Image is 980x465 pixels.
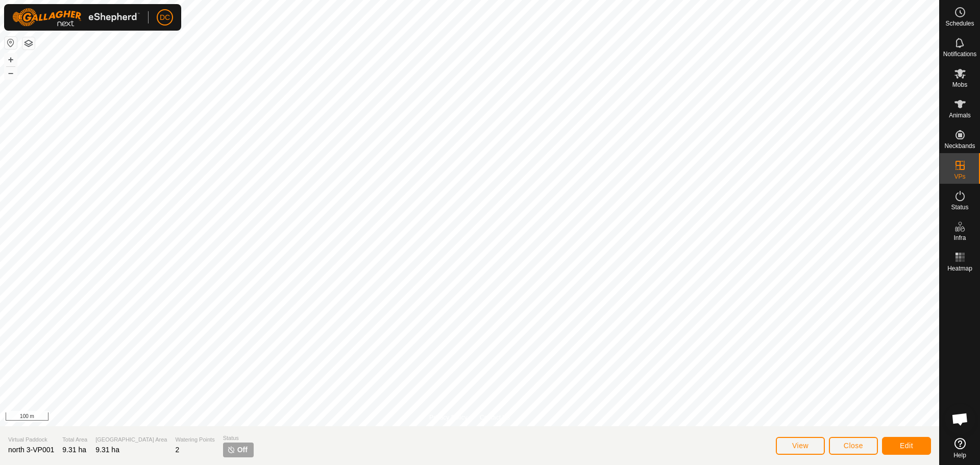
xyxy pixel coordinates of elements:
span: north 3-VP001 [8,446,54,454]
span: Status [951,204,968,210]
a: Help [940,434,980,462]
button: Close [829,437,878,455]
span: Infra [953,235,966,241]
span: Schedules [945,20,974,27]
span: Edit [900,442,913,450]
button: Reset Map [5,37,17,49]
a: Contact Us [480,413,510,422]
div: Open chat [945,404,975,434]
img: Gallagher Logo [12,8,140,27]
span: [GEOGRAPHIC_DATA] Area [95,435,167,444]
span: Help [953,452,966,458]
span: Watering Points [175,435,214,444]
span: 9.31 ha [95,446,119,454]
button: Edit [882,437,931,455]
span: DC [160,12,170,23]
span: Neckbands [944,143,975,149]
span: VPs [954,174,965,180]
span: Virtual Paddock [8,435,54,444]
span: Status [223,434,254,443]
span: View [792,442,808,450]
span: Close [844,442,863,450]
span: 2 [175,446,179,454]
span: 9.31 ha [62,446,86,454]
button: Map Layers [22,37,35,50]
span: Mobs [952,82,967,88]
span: Heatmap [947,265,972,272]
a: Privacy Policy [429,413,468,422]
img: turn-off [227,446,235,454]
button: View [776,437,825,455]
span: Total Area [62,435,87,444]
span: Animals [949,112,971,118]
span: Off [237,445,248,455]
span: Notifications [943,51,976,57]
button: + [5,54,17,66]
button: – [5,67,17,79]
